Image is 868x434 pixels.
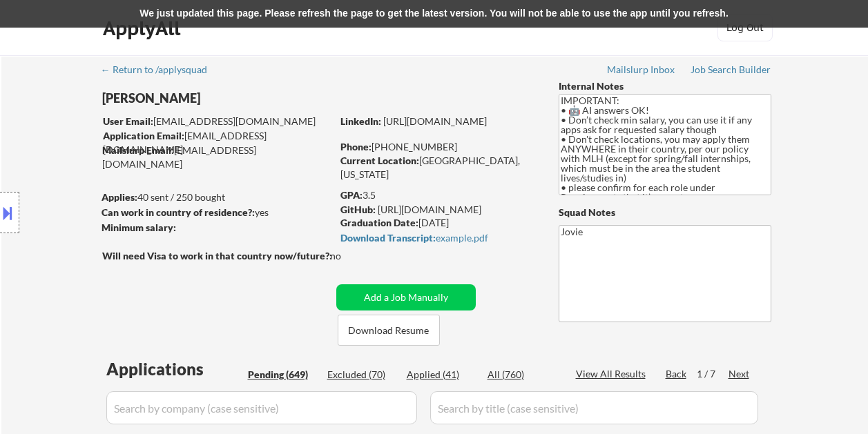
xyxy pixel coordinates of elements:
[340,204,376,215] strong: GitHub:
[103,17,184,40] div: ApplyAll
[248,368,317,382] div: Pending (649)
[327,368,396,382] div: Excluded (70)
[697,367,729,381] div: 1 / 7
[576,367,650,381] div: View All Results
[106,391,417,424] input: Search by company (case sensitive)
[340,189,363,201] strong: GPA:
[717,14,773,41] button: Log Out
[691,65,771,75] div: Job Search Builder
[691,64,771,78] a: Job Search Builder
[559,206,771,219] div: Squad Notes
[340,141,372,152] strong: Phone:
[340,154,536,181] div: [GEOGRAPHIC_DATA], [US_STATE]
[383,115,487,127] a: [URL][DOMAIN_NAME]
[340,233,532,243] div: example.pdf
[430,391,758,424] input: Search by title (case sensitive)
[340,216,536,230] div: [DATE]
[101,64,220,78] a: ← Return to /applysquad
[607,65,676,75] div: Mailslurp Inbox
[338,315,440,346] button: Download Resume
[340,115,381,127] strong: LinkedIn:
[340,140,536,154] div: [PHONE_NUMBER]
[559,79,771,93] div: Internal Notes
[336,284,476,310] button: Add a Job Manually
[101,65,220,75] div: ← Return to /applysquad
[340,155,419,166] strong: Current Location:
[330,249,369,263] div: no
[729,367,751,381] div: Next
[340,188,538,202] div: 3.5
[407,368,476,382] div: Applied (41)
[340,232,436,244] strong: Download Transcript:
[378,204,481,215] a: [URL][DOMAIN_NAME]
[488,368,557,382] div: All (760)
[340,233,532,246] a: Download Transcript:example.pdf
[666,367,688,381] div: Back
[106,361,243,377] div: Applications
[607,64,676,78] a: Mailslurp Inbox
[340,217,418,228] strong: Graduation Date:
